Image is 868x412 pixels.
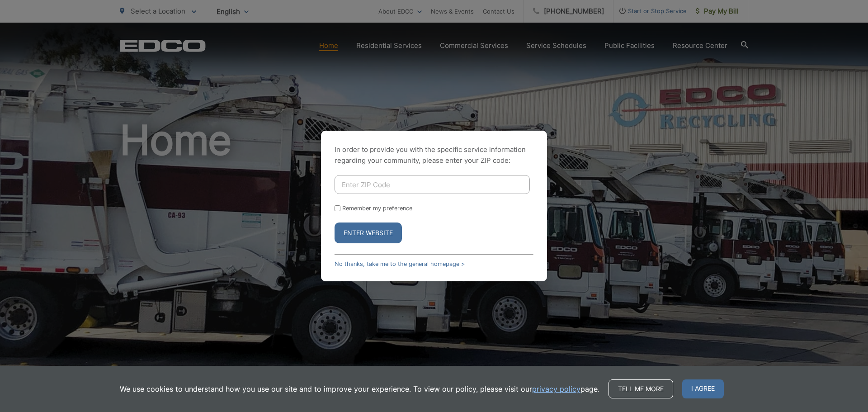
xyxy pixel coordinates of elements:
[682,379,724,398] span: I agree
[335,175,530,194] input: Enter ZIP Code
[532,384,580,394] a: privacy policy
[120,384,599,394] p: We use cookies to understand how you use our site and to improve your experience. To view our pol...
[342,205,412,212] label: Remember my preference
[335,260,465,267] a: No thanks, take me to the general homepage >
[609,379,673,398] a: Tell me more
[335,144,533,166] p: In order to provide you with the specific service information regarding your community, please en...
[335,223,402,243] button: Enter Website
